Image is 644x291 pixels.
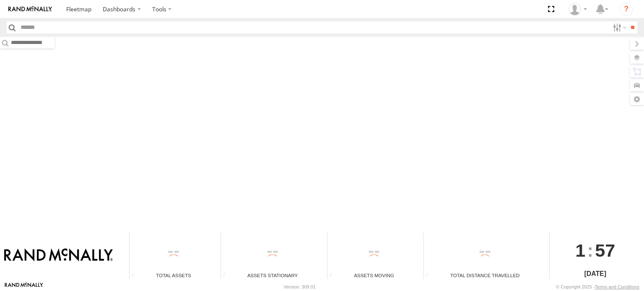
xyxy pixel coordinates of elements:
i: ? [620,3,633,16]
div: Assets Moving [327,272,420,279]
div: Assets Stationary [221,272,324,279]
div: Total number of assets current in transit. [327,273,340,279]
div: Total Distance Travelled [424,272,546,279]
label: Map Settings [630,93,644,105]
span: 57 [595,232,615,268]
div: Version: 309.01 [284,284,316,289]
span: 1 [575,232,585,268]
img: rand-logo.svg [8,6,52,12]
div: Total number of assets current stationary. [221,273,234,279]
a: Visit our Website [5,283,43,291]
div: : [550,232,641,268]
div: Total number of Enabled Assets [130,273,142,279]
div: © Copyright 2025 - [556,284,639,289]
div: Total distance travelled by all assets within specified date range and applied filters [424,273,436,279]
div: Total Assets [130,272,218,279]
div: Jose Goitia [566,3,590,15]
div: [DATE] [550,269,641,279]
a: Terms and Conditions [595,284,639,289]
img: Rand McNally [4,248,113,263]
label: Search Filter Options [610,21,628,33]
